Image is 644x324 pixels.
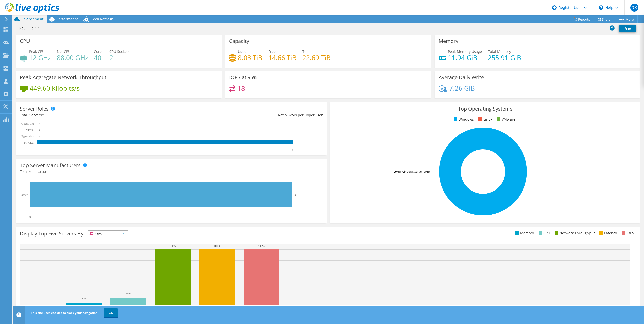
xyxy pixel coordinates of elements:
[302,49,311,54] span: Total
[88,231,128,237] span: IOPS
[392,170,401,173] tspan: 100.0%
[439,75,484,80] h3: Average Daily Write
[302,55,331,60] h4: 22.69 TiB
[238,49,247,54] span: Used
[109,49,130,54] span: CPU Sockets
[21,193,28,197] text: Other
[229,38,249,44] h3: Capacity
[614,15,638,23] a: More
[31,311,98,315] span: This site uses cookies to track your navigation.
[109,55,130,60] h4: 2
[21,17,44,21] span: Environment
[295,141,297,144] text: 1
[104,308,118,317] a: OK
[452,117,474,122] li: Windows
[16,26,48,31] h1: PGI-DC01
[238,55,262,60] h4: 8.03 TiB
[94,55,103,60] h4: 40
[21,134,34,138] text: Hypervisor
[24,141,34,144] text: Physical
[619,25,636,32] a: Print
[448,49,482,54] span: Peak Memory Usage
[169,244,176,247] text: 100%
[57,49,71,54] span: Net CPU
[594,15,614,23] a: Share
[43,113,45,117] span: 1
[26,128,35,132] text: Virtual
[20,163,81,168] h3: Top Server Manufacturers
[39,129,40,131] text: 0
[598,230,617,236] li: Latency
[334,106,637,112] h3: Top Operating Systems
[214,244,220,247] text: 100%
[91,17,113,21] span: Tech Refresh
[56,17,78,21] span: Performance
[496,117,515,122] li: VMware
[20,112,171,118] div: Total Servers:
[514,230,534,236] li: Memory
[620,230,634,236] li: IOPS
[20,106,49,112] h3: Server Roles
[268,55,297,60] h4: 14.66 TiB
[29,215,31,219] text: 0
[39,135,40,138] text: 0
[599,5,603,10] svg: \n
[477,117,492,122] li: Linux
[29,55,51,60] h4: 12 GHz
[229,75,257,80] h3: IOPS at 95%
[291,215,293,219] text: 1
[20,75,106,80] h3: Peak Aggregate Network Throughput
[268,49,276,54] span: Free
[537,230,550,236] li: CPU
[488,55,521,60] h4: 255.91 GiB
[292,148,293,152] text: 1
[82,297,86,300] text: 5%
[21,122,34,125] text: Guest VM
[439,38,458,44] h3: Memory
[449,85,475,91] h4: 7.26 GiB
[30,85,80,91] h4: 449.60 kilobits/s
[36,148,37,152] text: 0
[57,55,88,60] h4: 88.00 GHz
[630,4,638,12] span: DK
[20,38,30,44] h3: CPU
[39,122,40,125] text: 0
[288,113,290,117] span: 0
[237,86,245,91] h4: 18
[294,193,296,196] text: 1
[258,244,265,247] text: 100%
[29,49,45,54] span: Peak CPU
[570,15,594,23] a: Reports
[488,49,511,54] span: Total Memory
[52,169,54,174] span: 1
[401,170,430,173] tspan: Windows Server 2019
[94,49,103,54] span: Cores
[448,55,482,60] h4: 11.94 GiB
[553,230,595,236] li: Network Throughput
[171,112,323,118] div: Ratio: VMs per Hypervisor
[20,169,323,174] h4: Total Manufacturers:
[126,292,131,295] text: 13%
